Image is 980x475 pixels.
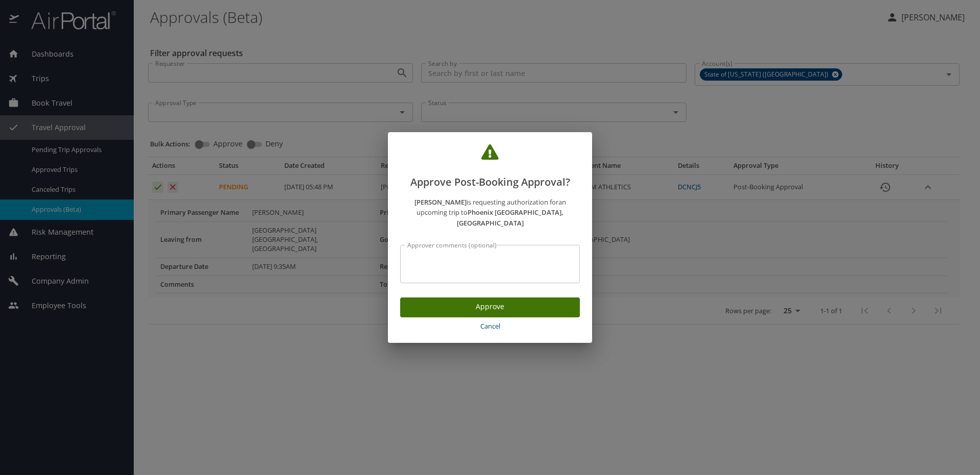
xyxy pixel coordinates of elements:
button: Cancel [400,317,580,335]
span: Cancel [404,320,576,332]
button: Approve [400,297,580,317]
strong: [PERSON_NAME] [414,197,467,207]
h2: Approve Post-Booking Approval? [400,144,580,190]
span: Approve [408,301,572,313]
p: is requesting authorization for an upcoming trip to [400,197,580,229]
strong: Phoenix [GEOGRAPHIC_DATA], [GEOGRAPHIC_DATA] [457,208,564,228]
